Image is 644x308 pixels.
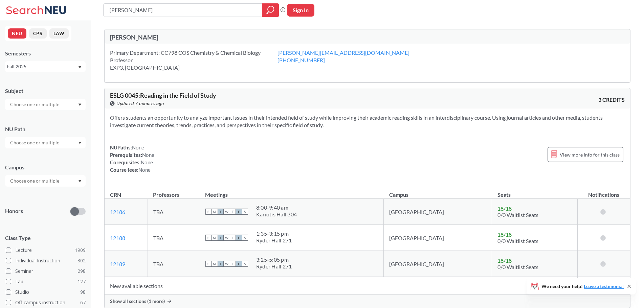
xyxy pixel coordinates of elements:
span: S [205,261,212,267]
p: Honors [5,207,23,215]
div: Dropdown arrow [5,175,86,187]
svg: Dropdown arrow [78,142,82,144]
span: None [141,159,153,165]
div: Primary Department: CC798 COS Chemistry & Chemical Biology Professor EXP3, [GEOGRAPHIC_DATA] [110,49,277,71]
span: S [205,235,212,241]
div: Ryder Hall 271 [256,263,292,270]
div: 8:00 - 9:40 am [256,204,297,211]
span: Updated 7 minutes ago [116,100,164,107]
span: None [132,144,144,150]
th: Professors [148,184,200,199]
span: We need your help! [541,284,624,289]
label: Lab [6,277,86,286]
div: NUPaths: Prerequisites: Corequisites: Course fees: [110,144,154,173]
span: 3 CREDITS [598,96,625,103]
button: NEU [8,28,26,39]
span: T [218,235,224,241]
input: Choose one or multiple [7,100,64,109]
div: [PERSON_NAME] [110,33,368,41]
span: S [242,261,248,267]
span: 127 [77,278,86,285]
input: Choose one or multiple [7,177,64,185]
a: 12189 [110,261,125,267]
td: [GEOGRAPHIC_DATA] [384,199,492,225]
span: W [224,235,230,241]
div: Show all sections (1 more) [105,295,630,308]
span: 0/0 Waitlist Seats [497,264,538,270]
span: 18 / 18 [497,231,512,238]
span: 98 [80,288,86,296]
div: Subject [5,87,86,95]
span: S [205,209,212,215]
span: F [236,209,242,215]
label: Studio [6,288,86,297]
span: 18 / 18 [497,205,512,212]
td: TBA [148,225,200,251]
button: Sign In [287,4,314,17]
input: Choose one or multiple [7,139,64,147]
input: Class, professor, course number, "phrase" [109,4,257,16]
label: Lecture [6,246,86,255]
section: Offers students an opportunity to analyze important issues in their intended field of study while... [110,114,625,129]
span: ESLG 0045 : Reading in the Field of Study [110,92,216,99]
label: Individual Instruction [6,256,86,265]
td: New available sections [105,277,577,295]
span: 0/0 Waitlist Seats [497,238,538,244]
div: 1:35 - 3:15 pm [256,230,292,237]
span: 18 / 18 [497,257,512,264]
div: Campus [5,164,86,171]
a: Leave a testimonial [584,283,624,289]
span: Show all sections (1 more) [110,298,165,304]
div: Ryder Hall 271 [256,237,292,244]
span: T [218,209,224,215]
span: T [218,261,224,267]
span: View more info for this class [560,150,620,159]
span: T [230,235,236,241]
div: Dropdown arrow [5,137,86,148]
div: CRN [110,191,121,198]
span: F [236,261,242,267]
th: Seats [492,184,578,199]
svg: magnifying glass [266,5,274,15]
div: magnifying glass [262,3,279,17]
span: 298 [77,267,86,275]
label: Seminar [6,267,86,276]
div: NU Path [5,125,86,133]
a: [PHONE_NUMBER] [277,57,325,63]
span: S [242,235,248,241]
a: [PERSON_NAME][EMAIL_ADDRESS][DOMAIN_NAME] [277,49,409,56]
div: 3:25 - 5:05 pm [256,256,292,263]
th: Meetings [200,184,383,199]
span: None [142,152,154,158]
svg: Dropdown arrow [78,66,82,69]
svg: Dropdown arrow [78,180,82,183]
button: LAW [49,28,69,39]
span: T [230,261,236,267]
a: 12186 [110,209,125,215]
span: 1909 [75,246,86,254]
span: F [236,235,242,241]
td: TBA [148,199,200,225]
span: T [230,209,236,215]
th: Campus [384,184,492,199]
span: M [212,235,218,241]
div: Dropdown arrow [5,99,86,110]
span: W [224,209,230,215]
div: Fall 2025 [7,63,77,70]
th: Notifications [577,184,630,199]
span: 67 [80,299,86,306]
span: M [212,209,218,215]
div: Semesters [5,50,86,57]
a: 12188 [110,235,125,241]
span: None [138,167,151,173]
svg: Dropdown arrow [78,103,82,106]
span: 302 [77,257,86,264]
span: M [212,261,218,267]
span: W [224,261,230,267]
div: Fall 2025Dropdown arrow [5,61,86,72]
label: Off-campus instruction [6,298,86,307]
span: 0/0 Waitlist Seats [497,212,538,218]
td: [GEOGRAPHIC_DATA] [384,251,492,277]
td: [GEOGRAPHIC_DATA] [384,225,492,251]
div: Kariotis Hall 304 [256,211,297,218]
